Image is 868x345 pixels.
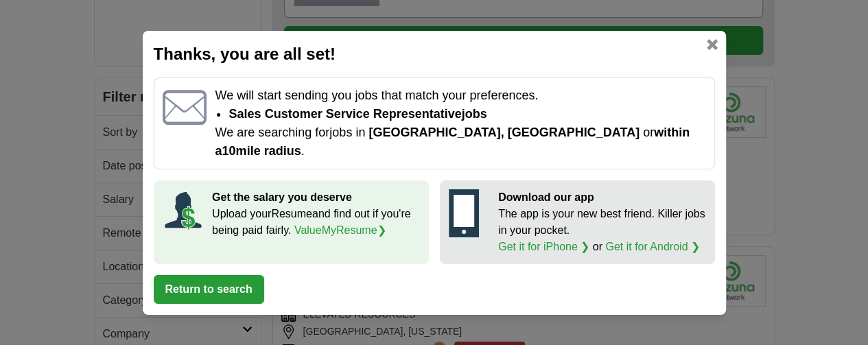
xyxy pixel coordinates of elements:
[294,224,386,236] a: ValueMyResume❯
[498,189,706,206] p: Download our app
[215,86,705,105] p: We will start sending you jobs that match your preferences.
[368,126,640,139] span: [GEOGRAPHIC_DATA], [GEOGRAPHIC_DATA]
[215,126,690,158] span: within a 10 mile radius
[154,42,715,67] h2: Thanks, you are all set!
[154,275,264,304] button: Return to search
[212,206,420,239] p: Upload your Resume and find out if you're being paid fairly.
[212,189,420,206] p: Get the salary you deserve
[215,123,705,160] p: We are searching for jobs in or .
[498,241,589,252] a: Get it for iPhone ❯
[228,105,705,123] li: Sales Customer Service Representative jobs
[498,206,706,255] p: The app is your new best friend. Killer jobs in your pocket. or
[605,241,700,252] a: Get it for Android ❯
